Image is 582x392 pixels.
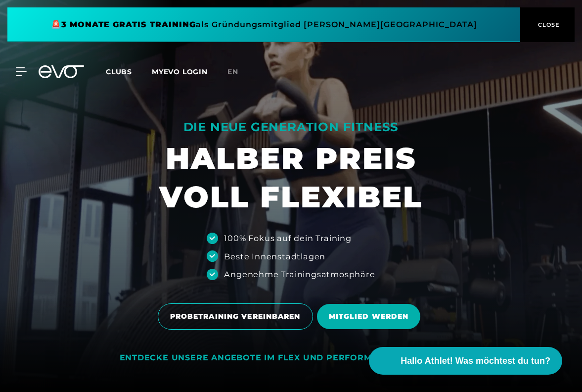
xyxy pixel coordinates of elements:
button: CLOSE [520,7,575,42]
a: MITGLIED WERDEN [317,296,425,337]
span: Hallo Athlet! Was möchtest du tun? [401,354,550,368]
a: MYEVO LOGIN [152,67,208,76]
a: PROBETRAINING VEREINBAREN [158,296,317,337]
div: ENTDECKE UNSERE ANGEBOTE IM FLEX UND PERFORMER [PERSON_NAME] [120,353,463,363]
span: CLOSE [536,20,560,29]
div: Beste Innenstadtlagen [224,250,325,262]
button: Hallo Athlet! Was möchtest du tun? [369,347,562,375]
div: DIE NEUE GENERATION FITNESS [159,119,423,135]
h1: HALBER PREIS VOLL FLEXIBEL [159,139,423,216]
span: MITGLIED WERDEN [329,311,409,322]
span: en [227,67,238,76]
a: Clubs [106,67,152,76]
div: Angenehme Trainingsatmosphäre [224,268,375,280]
div: 100% Fokus auf dein Training [224,232,351,244]
span: PROBETRAINING VEREINBAREN [170,311,301,322]
a: en [227,66,250,78]
span: Clubs [106,67,132,76]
